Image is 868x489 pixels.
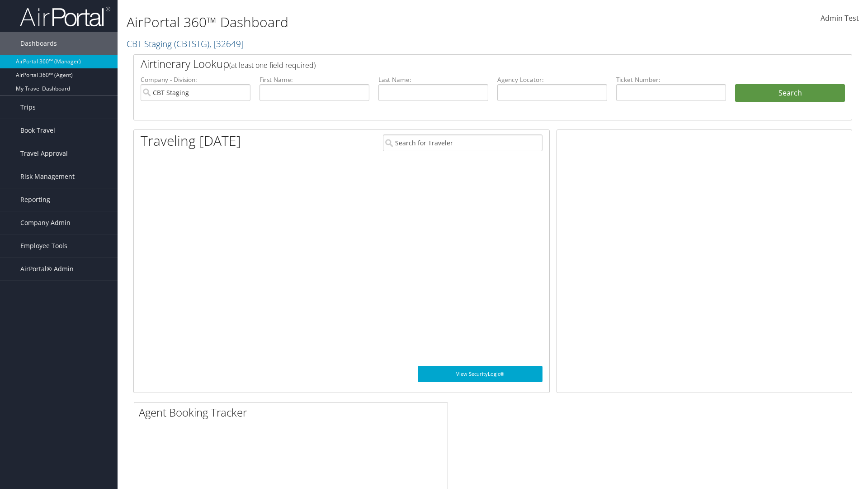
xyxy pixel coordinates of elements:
[139,405,448,420] h2: Agent Booking Tracker
[20,258,74,280] span: AirPortal® Admin
[378,75,488,84] label: Last Name:
[20,211,71,234] span: Company Admin
[141,131,241,150] h1: Traveling [DATE]
[141,56,785,72] h2: Airtinerary Lookup
[821,5,859,33] a: Admin Test
[229,60,316,70] span: (at least one field required)
[616,75,726,84] label: Ticket Number:
[20,142,68,165] span: Travel Approval
[127,38,244,50] a: CBT Staging
[174,38,209,50] span: ( CBTSTG )
[127,13,615,32] h1: AirPortal 360™ Dashboard
[20,188,50,211] span: Reporting
[20,235,67,257] span: Employee Tools
[20,6,110,27] img: airportal-logo.png
[383,134,542,151] input: Search for Traveler
[259,75,369,84] label: First Name:
[821,13,859,23] span: Admin Test
[20,119,55,142] span: Book Travel
[418,366,542,382] a: View SecurityLogic®
[141,75,250,84] label: Company - Division:
[497,75,607,84] label: Agency Locator:
[20,165,75,188] span: Risk Management
[20,32,57,55] span: Dashboards
[20,96,36,119] span: Trips
[735,84,845,102] button: Search
[209,38,244,50] span: , [ 32649 ]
